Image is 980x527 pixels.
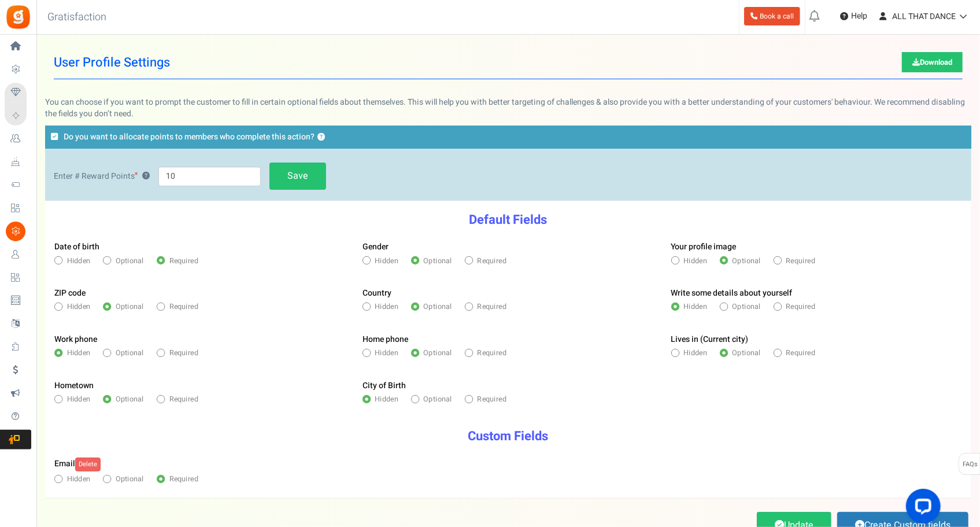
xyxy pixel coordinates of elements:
[478,348,506,359] span: Required
[424,348,452,359] span: Optional
[64,131,315,143] span: Do you want to allocate points to members who complete this action?
[363,288,391,299] label: Country
[169,302,198,312] span: Required
[478,302,506,312] span: Required
[46,213,971,227] h3: Default Fields
[269,163,326,190] a: Save
[363,334,408,345] label: Home phone
[683,256,707,266] span: Hidden
[744,7,800,25] a: Book a call
[116,474,144,485] span: Optional
[363,241,389,253] label: Gender
[786,256,815,266] span: Required
[5,4,31,30] img: Gratisfaction
[116,302,144,312] span: Optional
[67,474,91,485] span: Hidden
[848,10,867,22] span: Help
[363,380,406,392] label: City of Birth
[375,256,399,266] span: Hidden
[54,288,86,299] label: ZIP code
[116,395,144,405] span: Optional
[169,474,198,485] span: Required
[169,348,198,359] span: Required
[67,395,91,405] span: Hidden
[683,302,707,312] span: Hidden
[671,334,749,345] label: Lives in (Current city)
[67,348,91,359] span: Hidden
[54,458,101,471] label: Email
[732,256,760,266] span: Optional
[375,348,399,359] span: Hidden
[142,172,150,180] button: ?
[424,302,452,312] span: Optional
[116,256,144,266] span: Optional
[54,334,97,345] label: Work phone
[54,241,99,253] label: Date of birth
[375,395,399,405] span: Hidden
[169,395,198,405] span: Required
[892,10,956,23] span: ALL THAT DANCE
[786,302,815,312] span: Required
[116,348,144,359] span: Optional
[732,302,760,312] span: Optional
[45,97,971,120] p: You can choose if you want to prompt the customer to fill in certain optional fields about themse...
[478,256,506,266] span: Required
[478,395,506,405] span: Required
[902,52,963,72] a: Download
[67,256,91,266] span: Hidden
[54,171,150,182] div: Enter # Reward Points
[54,46,963,79] h1: User Profile Settings
[424,256,452,266] span: Optional
[424,395,452,405] span: Optional
[732,348,760,359] span: Optional
[169,256,198,266] span: Required
[671,288,793,299] label: Write some details about yourself
[35,6,119,29] h3: Gratisfaction
[54,380,94,392] label: Hometown
[75,458,101,471] a: Delete
[67,302,91,312] span: Hidden
[317,134,325,141] button: Do you want to allocate points to members who complete this action?
[683,348,707,359] span: Hidden
[962,454,978,476] span: FAQs
[835,7,872,25] a: Help
[671,241,737,253] label: Your profile image
[375,302,399,312] span: Hidden
[786,348,815,359] span: Required
[46,429,971,443] h3: Custom Fields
